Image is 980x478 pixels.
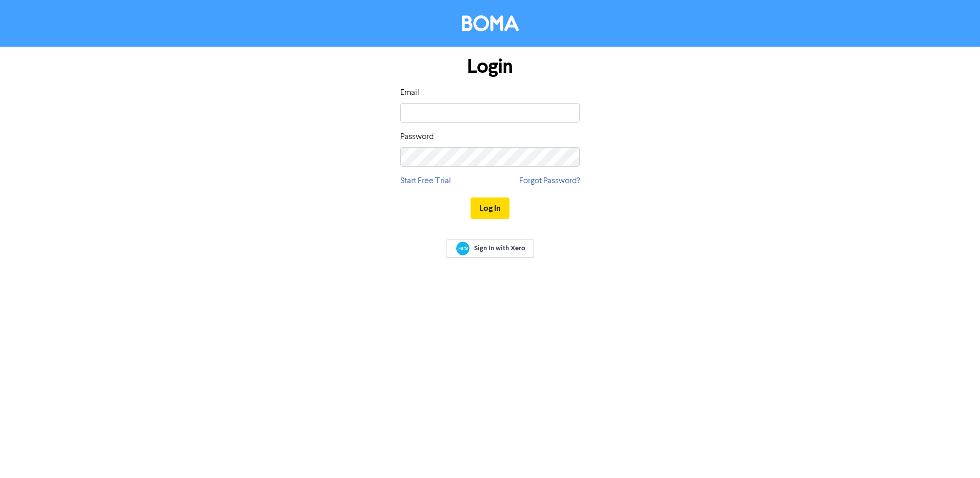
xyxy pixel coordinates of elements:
[929,429,980,478] iframe: Chat Widget
[400,131,434,143] label: Password
[446,240,534,257] a: Sign In with Xero
[462,15,519,31] img: BOMA Logo
[456,242,469,255] img: Xero logo
[519,175,580,187] a: Forgot Password?
[471,197,509,219] button: Log In
[474,244,525,253] span: Sign In with Xero
[400,55,580,78] h1: Login
[400,175,451,187] a: Start Free Trial
[400,87,419,99] label: Email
